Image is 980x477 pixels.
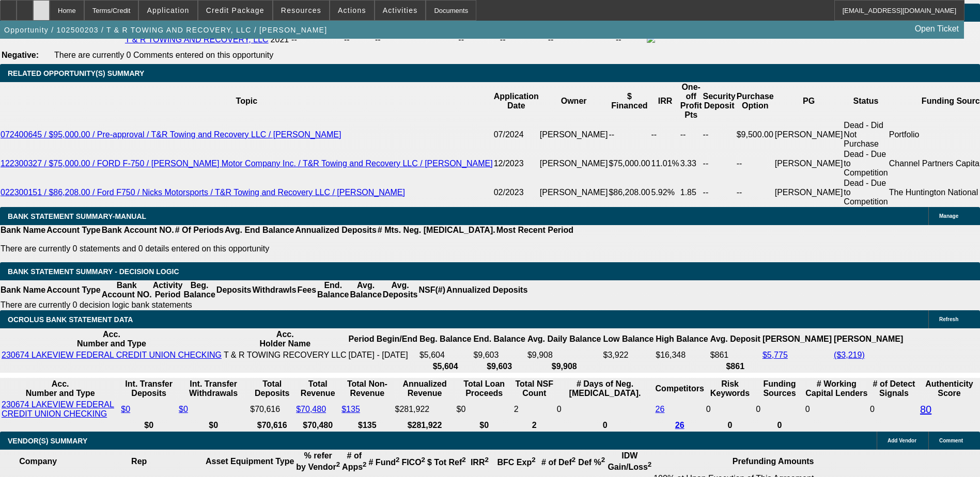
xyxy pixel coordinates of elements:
span: Opportunity / 102500203 / T & R TOWING AND RECOVERY, LLC / [PERSON_NAME] [4,26,327,34]
th: Risk Keywords [706,379,754,399]
span: Manage [939,213,958,219]
b: Def % [578,458,605,467]
td: -- [344,34,374,45]
b: Rep [131,457,147,466]
a: 80 [920,404,931,415]
th: $70,480 [295,420,340,431]
th: $ Financed [608,82,650,120]
sup: 2 [601,456,605,464]
th: Acc. Number and Type [1,329,222,349]
td: 0 [556,400,654,419]
th: Funding Sources [755,379,803,399]
th: Beg. Balance [419,329,472,349]
b: Negative: [2,51,39,59]
td: -- [548,34,614,45]
th: Low Balance [603,329,655,349]
span: Bank Statement Summary - Decision Logic [8,267,179,276]
th: Account Type [46,225,101,235]
th: Total Revenue [295,379,340,399]
b: IRR [471,458,489,467]
th: [PERSON_NAME] [833,329,904,349]
td: T & R TOWING RECOVERY LLC [223,350,347,360]
th: Total Non-Revenue [341,379,393,399]
th: Sum of the Total NSF Count and Total Overdraft Fee Count from Ocrolus [514,379,555,399]
sup: 2 [396,456,399,464]
th: $9,908 [527,361,602,372]
th: $861 [710,361,761,372]
sup: 2 [572,456,575,464]
th: Period Begin/End [348,329,418,349]
b: IDW Gain/Loss [608,451,651,471]
a: ($3,219) [834,351,865,359]
td: 12/2023 [493,149,539,178]
th: $281,922 [395,420,455,431]
td: $3,922 [603,350,655,360]
td: -- [736,178,774,207]
th: Beg. Balance [183,280,215,300]
span: Actions [338,6,366,14]
th: Avg. End Balance [224,225,295,235]
td: $70,616 [250,400,294,419]
a: $0 [121,405,130,414]
th: End. Balance [317,280,349,300]
th: Avg. Deposits [382,280,418,300]
th: Status [843,82,888,120]
b: # of Apps [342,451,366,471]
td: $16,348 [655,350,708,360]
td: $9,908 [527,350,602,360]
th: Purchase Option [736,82,774,120]
th: High Balance [655,329,708,349]
th: Competitors [655,379,705,399]
th: $70,616 [250,420,294,431]
span: Refresh [939,316,958,322]
th: # Mts. Neg. [MEDICAL_DATA]. [377,225,496,235]
th: 0 [556,420,654,431]
sup: 2 [462,456,465,464]
td: 02/2023 [493,178,539,207]
th: Avg. Daily Balance [527,329,602,349]
th: Int. Transfer Deposits [120,379,177,399]
button: Actions [330,1,374,20]
button: Credit Package [198,1,272,20]
th: Activity Period [152,280,183,300]
th: # Of Periods [175,225,224,235]
button: Resources [273,1,329,20]
td: $9,603 [473,350,525,360]
td: -- [615,34,645,45]
th: Annualized Deposits [294,225,377,235]
sup: 2 [363,460,366,468]
a: Open Ticket [911,20,963,38]
span: OCROLUS BANK STATEMENT DATA [8,315,133,324]
b: Prefunding Amounts [733,457,814,466]
sup: 2 [336,460,340,468]
th: Owner [539,82,609,120]
p: There are currently 0 statements and 0 details entered on this opportunity [1,244,573,253]
b: BFC Exp [497,458,536,467]
th: $0 [120,420,177,431]
a: 072400645 / $95,000.00 / Pre-approval / T&R Towing and Recovery LLC / [PERSON_NAME] [1,130,341,139]
td: 2 [514,400,555,419]
td: -- [703,120,736,149]
td: 07/2024 [493,120,539,149]
td: [DATE] - [DATE] [348,350,418,360]
img: facebook-icon.png [647,35,655,43]
a: 230674 LAKEVIEW FEDERAL CREDIT UNION CHECKING [2,400,114,418]
th: IRR [651,82,680,120]
a: $0 [179,405,188,414]
td: $5,604 [419,350,472,360]
td: 5.92% [651,178,680,207]
b: Company [19,457,57,466]
span: There are currently 0 Comments entered on this opportunity [54,51,273,59]
span: Application [147,6,189,14]
th: [PERSON_NAME] [762,329,832,349]
td: -- [608,120,650,149]
a: 26 [675,421,685,430]
td: 0 [755,400,803,419]
td: [PERSON_NAME] [539,149,609,178]
b: Asset Equipment Type [206,457,294,466]
td: 11.01% [651,149,680,178]
td: 1.85 [680,178,703,207]
td: $861 [710,350,761,360]
b: # of Def [541,458,575,467]
button: Activities [375,1,426,20]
